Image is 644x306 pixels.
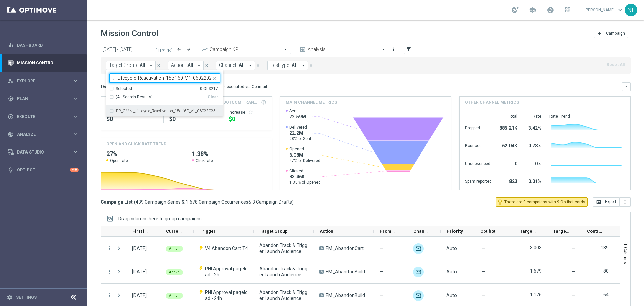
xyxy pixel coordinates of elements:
div: 0% [525,158,541,168]
span: Control Customers [587,229,603,234]
div: Press SPACE to select this row. [101,260,126,284]
div: ER_OMNI_Lifecycle_Reactivation_15off60_V1_06022025 [109,105,220,116]
button: Data Studio keyboard_arrow_right [7,149,79,155]
a: Dashboard [17,36,79,54]
i: gps_fixed [8,96,14,102]
label: 64 [603,292,609,298]
span: (All Search Results) [116,94,153,100]
div: Selected [116,86,132,92]
div: Plan [8,96,72,102]
span: PNI Approval pageload - 2h [205,266,248,278]
a: [PERSON_NAME]keyboard_arrow_down [584,5,625,15]
span: A [319,293,324,297]
a: Settings [16,295,37,299]
input: Select date range [101,45,174,54]
span: Optibot [480,229,495,234]
span: — [379,292,383,298]
div: 0 [500,158,517,168]
div: Press SPACE to select this row. [101,237,126,260]
ng-select: Campaign KPI [199,45,291,54]
button: more_vert [620,197,631,207]
div: $0 [169,115,218,123]
div: gps_fixed Plan keyboard_arrow_right [7,96,79,101]
i: track_changes [8,131,14,137]
span: All [187,62,193,68]
i: arrow_drop_down [148,62,154,69]
i: preview [299,46,306,53]
i: add [597,31,602,36]
i: keyboard_arrow_right [72,95,79,102]
i: lightbulb [8,167,14,173]
i: arrow_forward [186,47,191,52]
span: Priority [447,229,463,234]
i: arrow_drop_down [247,62,253,69]
i: arrow_back [177,47,181,52]
span: Sent [289,108,306,114]
a: Optibot [17,161,70,179]
span: Current Status [166,229,182,234]
label: 1,176 [530,292,542,298]
div: Optibot [8,161,79,179]
h4: Other channel metrics [465,99,519,105]
colored-tag: Active [166,245,183,252]
span: — [572,246,575,251]
span: Test type: [270,62,290,68]
div: 0.28% [525,140,541,150]
div: track_changes Analyze keyboard_arrow_right [7,132,79,137]
div: Optimail [413,243,424,254]
button: more_vert [107,292,113,298]
i: person_search [8,78,14,84]
span: PNI Approval pageload - 24h [205,289,248,301]
button: keyboard_arrow_down [622,82,631,91]
i: close [204,63,209,68]
i: more_vert [622,199,628,205]
span: Plan [17,97,72,101]
span: keyboard_arrow_down [616,6,624,14]
span: 6.08M [289,152,320,158]
label: 80 [603,268,609,274]
h3: Campaign List [101,199,294,205]
div: equalizer Dashboard [7,43,79,48]
button: more_vert [390,45,397,53]
span: Campaign [606,31,625,36]
ng-select: Analysis [297,45,389,54]
div: Spam reported [465,175,492,186]
span: 22.59M [289,114,306,120]
i: keyboard_arrow_right [72,149,79,155]
span: Analyze [17,132,72,136]
div: Dropped [465,122,492,133]
button: Channel: All arrow_drop_down [216,61,255,70]
span: EM_AbandonCart_T4 [326,245,368,251]
span: ( [134,199,136,205]
button: close [211,74,217,80]
span: school [529,6,536,14]
div: $0 [229,115,266,123]
div: Explore [8,78,72,84]
span: Channel [413,229,429,234]
span: — [379,245,383,251]
button: person_search Explore keyboard_arrow_right [7,78,79,84]
label: 1,679 [530,268,542,274]
i: close [256,63,260,68]
div: 0.01% [525,175,541,186]
span: A [319,246,324,250]
span: Trigger [200,229,216,234]
span: 83.46K [289,174,321,180]
span: Action: [171,62,186,68]
span: Active [169,270,180,274]
span: Delivered [289,125,311,130]
div: 823 [500,175,517,186]
i: trending_up [201,46,208,53]
img: Optimail [413,290,424,301]
span: Opened [289,146,320,152]
i: more_vert [391,47,396,52]
i: arrow_drop_down [196,62,202,69]
span: Active [169,294,180,298]
button: more_vert [107,269,113,275]
i: keyboard_arrow_right [72,113,79,120]
div: Rate Trend [549,114,625,119]
button: lightbulb Optibot +10 [7,167,79,173]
